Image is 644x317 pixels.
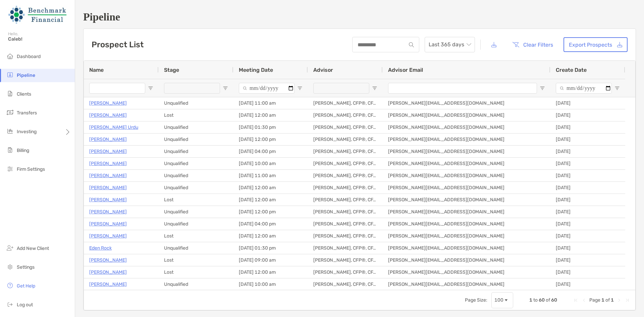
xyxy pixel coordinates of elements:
[383,109,550,121] div: [PERSON_NAME][EMAIL_ADDRESS][DOMAIN_NAME]
[614,86,620,91] button: Open Filter Menu
[550,194,625,206] div: [DATE]
[383,146,550,157] div: [PERSON_NAME][EMAIL_ADDRESS][DOMAIN_NAME]
[533,297,538,303] span: to
[308,194,383,206] div: [PERSON_NAME], CFP®, CFA®, MSF
[159,206,233,218] div: Unqualified
[556,67,587,73] span: Create Date
[89,159,127,168] p: [PERSON_NAME]
[491,292,513,308] div: Page Size
[589,297,600,303] span: Page
[388,83,537,94] input: Advisor Email Filter Input
[308,121,383,133] div: [PERSON_NAME], CFP®, CFA®, MSF
[233,134,308,145] div: [DATE] 12:00 pm
[233,254,308,266] div: [DATE] 09:00 am
[17,72,35,78] span: Pipeline
[6,146,14,154] img: billing icon
[17,110,37,116] span: Transfers
[17,264,35,270] span: Settings
[6,281,14,289] img: get-help icon
[89,280,127,288] a: [PERSON_NAME]
[89,111,127,119] a: [PERSON_NAME]
[89,171,127,180] a: [PERSON_NAME]
[550,109,625,121] div: [DATE]
[550,218,625,230] div: [DATE]
[159,97,233,109] div: Unqualified
[159,134,233,145] div: Unqualified
[409,42,414,47] img: input icon
[529,297,532,303] span: 1
[308,158,383,169] div: [PERSON_NAME], CFP®, CFA®, MSF
[148,86,153,91] button: Open Filter Menu
[429,37,471,52] span: Last 365 days
[159,182,233,194] div: Unqualified
[159,121,233,133] div: Unqualified
[159,109,233,121] div: Lost
[223,86,228,91] button: Open Filter Menu
[89,183,127,192] a: [PERSON_NAME]
[308,242,383,254] div: [PERSON_NAME], CFP®, CFA®, MSF
[159,242,233,254] div: Unqualified
[233,266,308,278] div: [DATE] 12:00 am
[465,297,487,303] div: Page Size:
[233,218,308,230] div: [DATE] 04:00 pm
[233,278,308,290] div: [DATE] 10:00 am
[233,170,308,181] div: [DATE] 11:00 am
[233,146,308,157] div: [DATE] 04:00 pm
[233,242,308,254] div: [DATE] 01:30 pm
[6,165,14,173] img: firm-settings icon
[550,278,625,290] div: [DATE]
[383,182,550,194] div: [PERSON_NAME][EMAIL_ADDRESS][DOMAIN_NAME]
[383,278,550,290] div: [PERSON_NAME][EMAIL_ADDRESS][DOMAIN_NAME]
[550,266,625,278] div: [DATE]
[89,220,127,228] a: [PERSON_NAME]
[383,206,550,218] div: [PERSON_NAME][EMAIL_ADDRESS][DOMAIN_NAME]
[308,278,383,290] div: [PERSON_NAME], CFP®, CFA®, MSF
[616,298,622,303] div: Next Page
[8,36,71,42] span: Caleb!
[159,158,233,169] div: Unqualified
[89,196,127,204] a: [PERSON_NAME]
[388,67,423,73] span: Advisor Email
[383,158,550,169] div: [PERSON_NAME][EMAIL_ADDRESS][DOMAIN_NAME]
[625,298,630,303] div: Last Page
[89,147,127,156] a: [PERSON_NAME]
[89,244,112,252] a: Eden Rock
[89,208,127,216] p: [PERSON_NAME]
[6,52,14,60] img: dashboard icon
[233,194,308,206] div: [DATE] 12:00 am
[159,170,233,181] div: Unqualified
[372,86,377,91] button: Open Filter Menu
[308,97,383,109] div: [PERSON_NAME], CFP®, CFA®, MSF
[89,268,127,276] a: [PERSON_NAME]
[89,256,127,264] a: [PERSON_NAME]
[233,230,308,242] div: [DATE] 12:00 am
[611,297,614,303] span: 1
[8,3,67,27] img: Zoe Logo
[550,206,625,218] div: [DATE]
[550,134,625,145] div: [DATE]
[17,148,29,153] span: Billing
[550,230,625,242] div: [DATE]
[551,297,557,303] span: 60
[89,123,138,131] a: [PERSON_NAME] Urdu
[550,158,625,169] div: [DATE]
[159,254,233,266] div: Lost
[17,54,41,59] span: Dashboard
[507,37,558,52] button: Clear Filters
[6,300,14,308] img: logout icon
[308,206,383,218] div: [PERSON_NAME], CFP®, CFA®, MSF
[313,67,333,73] span: Advisor
[563,37,628,52] a: Export Prospects
[89,99,127,107] a: [PERSON_NAME]
[601,297,604,303] span: 1
[494,297,503,303] div: 100
[17,166,45,172] span: Firm Settings
[308,170,383,181] div: [PERSON_NAME], CFP®, CFA®, MSF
